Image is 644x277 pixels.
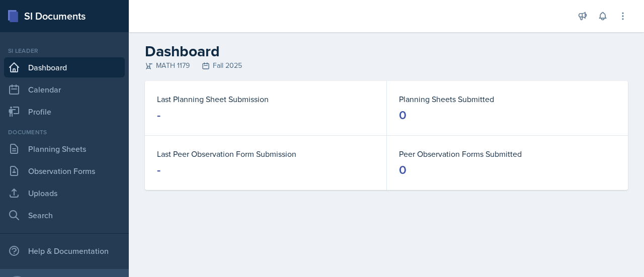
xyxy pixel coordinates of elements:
div: Help & Documentation [4,241,125,261]
div: 0 [399,162,407,178]
div: MATH 1179 Fall 2025 [145,60,628,71]
a: Observation Forms [4,161,125,181]
a: Uploads [4,183,125,203]
h2: Dashboard [145,42,628,60]
div: Si leader [4,46,125,55]
a: Dashboard [4,57,125,77]
a: Profile [4,102,125,122]
a: Search [4,205,125,225]
div: - [157,107,160,123]
div: 0 [399,107,407,123]
dt: Last Planning Sheet Submission [157,93,374,105]
dt: Peer Observation Forms Submitted [399,148,616,160]
div: - [157,162,160,178]
a: Planning Sheets [4,139,125,159]
a: Calendar [4,79,125,100]
div: Documents [4,128,125,137]
dt: Planning Sheets Submitted [399,93,616,105]
dt: Last Peer Observation Form Submission [157,148,374,160]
